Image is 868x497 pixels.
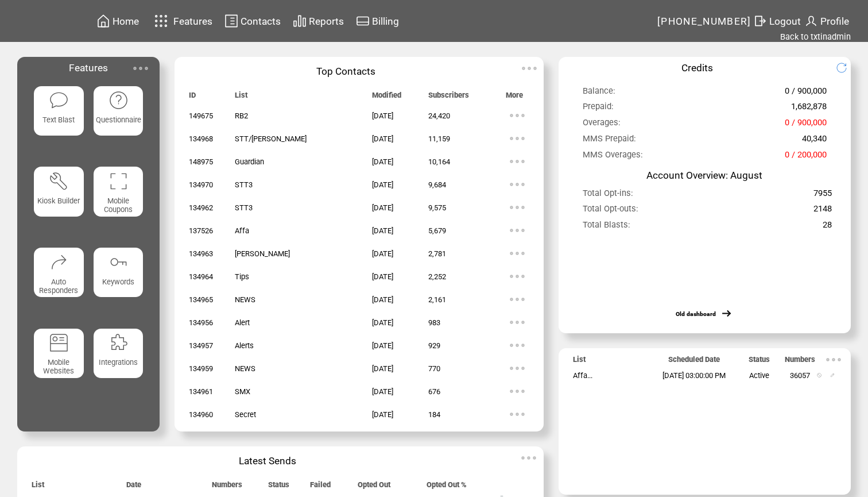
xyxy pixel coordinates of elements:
[354,12,401,30] a: Billing
[681,62,713,74] span: Credits
[372,318,393,327] span: [DATE]
[235,91,247,105] span: List
[583,117,621,133] span: Overages:
[235,318,250,327] span: Alert
[34,329,84,399] a: Mobile Websites
[189,295,213,304] span: 134965
[820,16,849,27] span: Profile
[822,348,845,371] img: ellypsis.svg
[506,380,529,403] img: ellypsis.svg
[149,10,214,32] a: Features
[34,248,84,318] a: Auto Responders
[372,157,393,166] span: [DATE]
[428,111,450,120] span: 24,420
[785,149,827,165] span: 0 / 200,000
[49,252,69,272] img: auto-responders.svg
[506,196,529,219] img: ellypsis.svg
[583,101,614,117] span: Prepaid:
[94,248,144,318] a: Keywords
[785,117,827,133] span: 0 / 900,000
[189,341,213,350] span: 134957
[830,373,835,377] img: edit.svg
[99,358,138,367] span: Integrations
[817,373,821,377] img: notallowed.svg
[189,387,213,396] span: 134961
[42,115,75,124] span: Text Blast
[291,12,346,30] a: Reports
[102,278,134,286] span: Keywords
[34,167,84,237] a: Kiosk Builder
[803,12,851,30] a: Profile
[749,355,770,369] span: Status
[108,171,129,191] img: coupons.svg
[428,226,446,235] span: 5,679
[372,203,393,212] span: [DATE]
[583,149,643,165] span: MMS Overages:
[96,14,110,28] img: home.svg
[372,111,393,120] span: [DATE]
[583,203,638,219] span: Total Opt-outs:
[785,86,827,101] span: 0 / 900,000
[428,180,446,189] span: 9,684
[662,371,726,380] span: [DATE] 03:00:00 PM
[235,387,250,396] span: SMX
[791,101,827,117] span: 1,682,878
[372,387,393,396] span: [DATE]
[583,219,630,235] span: Total Blasts:
[428,203,446,212] span: 9,575
[372,180,393,189] span: [DATE]
[506,311,529,334] img: ellypsis.svg
[657,16,751,27] span: [PHONE_NUMBER]
[428,272,446,281] span: 2,252
[583,86,615,101] span: Balance:
[235,203,253,212] span: STT3
[293,14,307,28] img: chart.svg
[239,455,296,467] span: Latest Sends
[428,387,440,396] span: 676
[372,295,393,304] span: [DATE]
[39,278,78,295] span: Auto Responders
[573,371,592,380] span: Affa...
[358,480,390,494] span: Opted Out
[769,16,801,27] span: Logout
[506,173,529,196] img: ellypsis.svg
[189,272,213,281] span: 134964
[836,62,856,74] img: refresh.png
[235,180,253,189] span: STT3
[241,16,281,27] span: Contacts
[95,12,141,30] a: Home
[506,150,529,173] img: ellypsis.svg
[668,355,720,369] span: Scheduled Date
[49,90,69,110] img: text-blast.svg
[189,180,213,189] span: 134970
[189,91,196,105] span: ID
[235,249,290,258] span: [PERSON_NAME]
[235,410,256,419] span: Secret
[823,219,832,235] span: 28
[235,295,255,304] span: NEWS
[189,226,213,235] span: 137526
[189,410,213,419] span: 134960
[235,157,264,166] span: Guardian
[506,265,529,288] img: ellypsis.svg
[583,133,636,149] span: MMS Prepaid:
[428,341,440,350] span: 929
[753,14,767,28] img: exit.svg
[785,355,815,369] span: Numbers
[94,167,144,237] a: Mobile Coupons
[104,197,133,214] span: Mobile Coupons
[309,16,344,27] span: Reports
[506,91,523,105] span: More
[173,16,212,27] span: Features
[189,318,213,327] span: 134956
[235,111,248,120] span: RB2
[506,219,529,242] img: ellypsis.svg
[189,249,213,258] span: 134963
[428,364,440,373] span: 770
[268,480,289,494] span: Status
[506,288,529,311] img: ellypsis.svg
[94,86,144,157] a: Questionnaire
[372,16,399,27] span: Billing
[356,14,370,28] img: creidtcard.svg
[428,249,446,258] span: 2,781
